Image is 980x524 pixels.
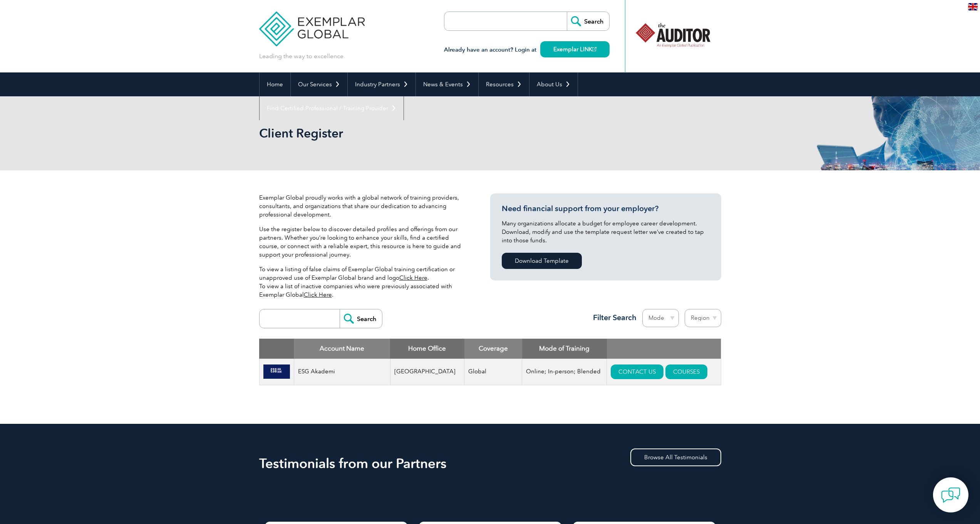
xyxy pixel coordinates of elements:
[294,339,390,359] th: Account Name: activate to sort column descending
[390,339,464,359] th: Home Office: activate to sort column ascending
[592,47,596,51] img: open_square.png
[291,72,347,96] a: Our Services
[294,359,390,385] td: ESG Akademi
[502,253,582,269] a: Download Template
[399,274,427,281] a: Click Here
[522,359,607,385] td: Online; In-person; Blended
[259,265,467,299] p: To view a listing of false claims of Exemplar Global training certification or unapproved use of ...
[390,359,464,385] td: [GEOGRAPHIC_DATA]
[502,219,710,245] p: Many organizations allocate a budget for employee career development. Download, modify and use th...
[259,457,721,470] h2: Testimonials from our Partners
[540,41,610,57] a: Exemplar LINK
[529,72,578,96] a: About Us
[941,485,960,505] img: contact-chat.png
[259,127,583,139] h2: Client Register
[259,52,343,60] p: Leading the way to excellence
[464,359,522,385] td: Global
[444,45,610,55] h3: Already have an account? Login at
[259,225,467,259] p: Use the register below to discover detailed profiles and offerings from our partners. Whether you...
[611,364,663,379] a: CONTACT US
[416,72,478,96] a: News & Events
[340,309,382,328] input: Search
[607,339,721,359] th: : activate to sort column ascending
[260,72,290,96] a: Home
[665,364,707,379] a: COURSES
[522,339,607,359] th: Mode of Training: activate to sort column ascending
[968,3,978,10] img: en
[630,448,721,466] a: Browse All Testimonials
[304,291,332,298] a: Click Here
[263,364,290,379] img: b30af040-fd5b-f011-bec2-000d3acaf2fb-logo.png
[259,193,467,219] p: Exemplar Global proudly works with a global network of training providers, consultants, and organ...
[502,204,710,213] h3: Need financial support from your employer?
[567,12,609,30] input: Search
[464,339,522,359] th: Coverage: activate to sort column ascending
[588,313,637,322] h3: Filter Search
[479,72,529,96] a: Resources
[260,96,404,120] a: Find Certified Professional / Training Provider
[348,72,415,96] a: Industry Partners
